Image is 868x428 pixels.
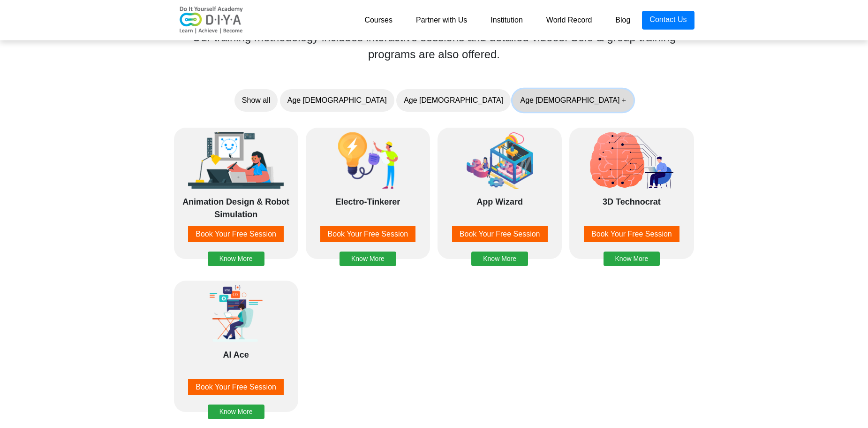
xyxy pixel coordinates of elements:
[208,252,264,266] button: Know More
[471,252,528,266] button: Know More
[442,226,557,242] a: Book Your Free Session
[310,226,425,242] a: Book Your Free Session
[471,244,528,252] a: Know More
[353,11,404,30] a: Courses
[574,226,689,242] a: Book Your Free Session
[404,11,479,30] a: Partner with Us
[179,226,294,242] a: Book Your Free Session
[310,196,425,219] div: Electro-Tinkerer
[188,226,284,242] button: Book Your Free Session
[208,244,264,252] a: Know More
[320,226,416,242] button: Book Your Free Session
[179,196,294,219] div: Animation Design & Robot Simulation
[280,89,394,112] button: Age [DEMOGRAPHIC_DATA]
[479,11,534,30] a: Institution
[179,349,294,372] div: AI Ace
[170,29,698,63] div: Our training methodology includes interactive sessions and detailed videos. Solo & group training...
[604,252,660,266] button: Know More
[535,11,604,30] a: World Record
[513,89,634,112] button: Age [DEMOGRAPHIC_DATA] +
[179,379,294,395] a: Book Your Free Session
[442,196,557,219] div: App Wizard
[208,397,264,405] a: Know More
[174,6,249,34] img: logo-v2.png
[604,244,660,252] a: Know More
[208,405,264,419] button: Know More
[452,226,548,242] button: Book Your Free Session
[574,196,689,219] div: 3D Technocrat
[340,244,396,252] a: Know More
[604,11,642,30] a: Blog
[340,252,396,266] button: Know More
[188,379,284,395] button: Book Your Free Session
[396,89,511,112] button: Age [DEMOGRAPHIC_DATA]
[642,11,694,30] a: Contact Us
[584,226,679,242] button: Book Your Free Session
[234,89,278,112] button: Show all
